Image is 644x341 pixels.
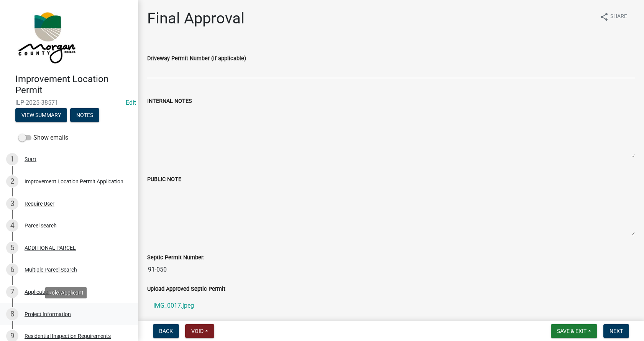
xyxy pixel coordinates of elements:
[15,74,132,96] h4: Improvement Location Permit
[147,287,225,292] label: Upload Approved Septic Permit
[609,328,623,334] span: Next
[6,286,18,298] div: 7
[25,267,77,272] div: Multiple Parcel Search
[126,99,136,106] wm-modal-confirm: Edit Application Number
[25,289,81,295] div: Application Information
[147,297,635,315] a: IMG_0017.jpeg
[147,9,245,28] h1: Final Approval
[551,324,597,338] button: Save & Exit
[25,156,36,162] div: Start
[557,328,586,334] span: Save & Exit
[25,333,111,339] div: Residential Inspection Requirements
[15,112,67,119] wm-modal-confirm: Summary
[6,308,18,320] div: 8
[6,242,18,254] div: 5
[70,108,99,122] button: Notes
[6,175,18,188] div: 2
[15,8,77,66] img: Morgan County, Indiana
[191,328,204,334] span: Void
[15,108,67,122] button: View Summary
[185,324,214,338] button: Void
[593,9,633,24] button: shareShare
[600,12,609,21] i: share
[147,56,246,61] label: Driveway Permit Number (if applicable)
[147,255,204,260] label: Septic Permit Number:
[25,201,54,206] div: Require User
[25,311,71,317] div: Project Information
[126,99,136,106] a: Edit
[153,324,179,338] button: Back
[25,245,76,250] div: ADDITIONAL PARCEL
[15,99,123,106] span: ILP-2025-38571
[18,133,68,142] label: Show emails
[6,198,18,210] div: 3
[610,12,627,21] span: Share
[25,179,123,184] div: Improvement Location Permit Application
[6,219,18,232] div: 4
[603,324,629,338] button: Next
[25,223,57,228] div: Parcel search
[70,112,99,119] wm-modal-confirm: Notes
[147,177,181,182] label: PUBLIC NOTE
[6,153,18,165] div: 1
[45,287,87,298] div: Role: Applicant
[147,99,192,104] label: INTERNAL NOTES
[6,264,18,276] div: 6
[159,328,173,334] span: Back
